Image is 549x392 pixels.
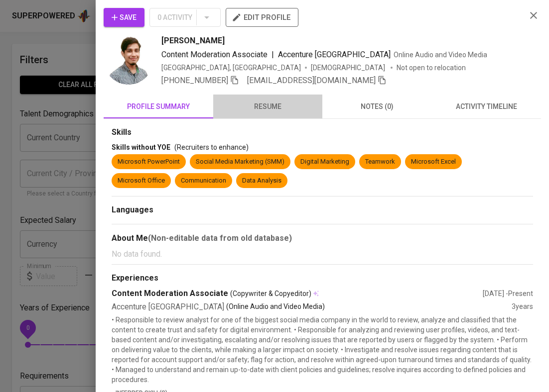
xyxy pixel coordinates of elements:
[161,50,268,59] span: Content Moderation Associate
[196,157,284,167] div: Social Media Marketing (SMM)
[365,157,395,167] div: Teamwork
[161,76,228,85] span: [PHONE_NUMBER]
[148,233,292,243] b: (Non-editable data from old database)
[438,100,536,113] span: activity timeline
[112,248,533,260] p: No data found.
[110,100,207,113] span: profile summary
[272,49,274,61] span: |
[112,143,170,151] span: Skills without YOE
[112,232,533,244] div: About Me
[483,289,533,298] div: [DATE] - Present
[112,288,483,299] div: Content Moderation Associate
[230,289,311,298] span: (Copywriter & Copyeditor)
[174,143,249,151] span: (Recruiters to enhance)
[112,273,533,284] div: Experiences
[112,301,512,313] div: Accenture [GEOGRAPHIC_DATA]
[278,50,391,59] span: Accenture [GEOGRAPHIC_DATA]
[328,100,426,113] span: notes (0)
[234,11,290,24] span: edit profile
[226,301,325,313] p: (Online Audio and Video Media)
[394,51,487,59] span: Online Audio and Video Media
[397,63,466,73] p: Not open to relocation
[311,63,387,73] span: [DEMOGRAPHIC_DATA]
[118,176,165,186] div: Microsoft Office
[226,13,298,21] a: edit profile
[112,315,533,385] p: • Responsible to review analyst for one of the biggest social media company in the world to revie...
[161,35,225,47] span: [PERSON_NAME]
[104,8,144,27] button: Save
[118,157,180,167] div: Microsoft PowerPoint
[112,127,533,138] div: Skills
[219,100,317,113] span: resume
[104,35,153,85] img: f6d9cd12e8b05deadba3c45b79bfbb0b.jpg
[161,63,301,73] div: [GEOGRAPHIC_DATA], [GEOGRAPHIC_DATA]
[512,301,533,313] div: 3 years
[112,204,533,216] div: Languages
[411,157,456,167] div: Microsoft Excel
[247,76,376,85] span: [EMAIL_ADDRESS][DOMAIN_NAME]
[181,176,226,186] div: Communication
[112,11,137,24] span: Save
[300,157,349,167] div: Digital Marketing
[226,8,298,27] button: edit profile
[242,176,281,186] div: Data Analysis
